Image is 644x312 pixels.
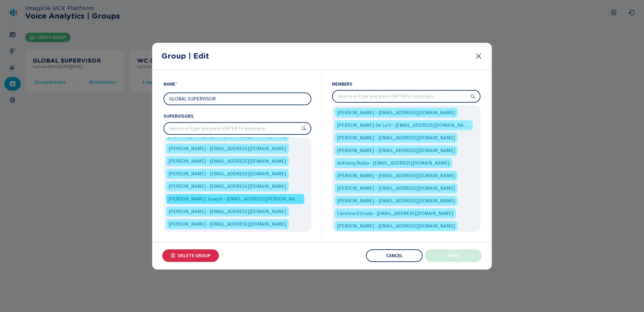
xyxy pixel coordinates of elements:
span: [PERSON_NAME] - [EMAIL_ADDRESS][DOMAIN_NAME] [169,145,286,152]
div: Rodolfo Sehuwerent - sehuwer@miamidade.gov [166,207,289,217]
button: Cancel [366,249,423,262]
div: Maria Hernandez - mlhern@miamidade.gov [166,156,289,166]
span: [PERSON_NAME] De La O - [EMAIL_ADDRESS][DOMAIN_NAME] [337,122,470,129]
span: [PERSON_NAME] Joseph - [EMAIL_ADDRESS][PERSON_NAME][DOMAIN_NAME] [169,195,302,203]
span: [PERSON_NAME] - [EMAIL_ADDRESS][DOMAIN_NAME] [169,183,286,190]
div: Antonio Lacera - e329350@miamidade.gov [335,171,458,181]
span: Anthony Rubio - [EMAIL_ADDRESS][DOMAIN_NAME] [337,159,450,167]
button: Delete Group [162,249,219,262]
span: [PERSON_NAME] - [EMAIL_ADDRESS][DOMAIN_NAME] [169,170,286,178]
span: Delete Group [178,253,211,258]
svg: search [301,126,306,131]
div: Susan Alonso-Boyd - sulonso@miamidade.gov [166,219,289,229]
div: Ana De Robles - arobles@miamidade.gov [335,108,458,118]
span: Supervisors [164,113,311,120]
div: Anthony Rubio - anrubio@miamidade.gov [335,158,452,168]
span: [PERSON_NAME] - [EMAIL_ADDRESS][DOMAIN_NAME] [169,220,286,228]
span: [PERSON_NAME] - [EMAIL_ADDRESS][DOMAIN_NAME] [337,222,455,230]
span: [PERSON_NAME] - [EMAIL_ADDRESS][DOMAIN_NAME] [169,208,286,215]
span: Name [164,81,175,88]
svg: trash-fill [170,253,175,258]
div: Jamie Pena - jampen@miamidade.gov [166,144,289,154]
span: [PERSON_NAME] - [EMAIL_ADDRESS][DOMAIN_NAME] [337,134,455,142]
input: Search or type and press ENTER to associate... [333,91,480,102]
div: Carolyn Dupree - cdupree@miamidade.gov [335,221,458,231]
span: [PERSON_NAME] - [EMAIL_ADDRESS][DOMAIN_NAME] [337,147,455,154]
input: Type the group name... [164,93,311,105]
div: Odilon Joseph - odilon.joseph@miamidade.gov [166,194,304,204]
div: Angelica Cruz - aacruz@miamidade.gov [335,133,458,143]
div: Mike Demauro - mdemauro@miamidade.gov [166,181,289,191]
button: Save [425,249,482,262]
h2: Group | Edit [162,52,470,60]
div: Angelique Thurston - e323245@miamidade.gov [335,145,458,156]
div: Belkis Clodfelter - bclod@miamidade.gov [335,183,458,193]
svg: close [475,52,482,60]
svg: search [470,94,475,99]
span: [PERSON_NAME] - [EMAIL_ADDRESS][DOMAIN_NAME] [337,197,455,205]
span: [PERSON_NAME] - [EMAIL_ADDRESS][DOMAIN_NAME] [169,157,286,165]
span: [PERSON_NAME] - [EMAIL_ADDRESS][DOMAIN_NAME] [337,172,455,179]
input: Search or type and press ENTER to associate... [164,123,311,134]
span: [PERSON_NAME] - [EMAIL_ADDRESS][DOMAIN_NAME] [337,109,455,116]
div: Anabel De La O - e313294@miamidade.gov [335,120,473,130]
div: Michelle Mendoza - mmendoz@miamidade.gov [166,169,289,179]
span: Cancel [386,253,403,258]
span: Members [332,81,480,88]
span: [PERSON_NAME] - [EMAIL_ADDRESS][DOMAIN_NAME] [337,184,455,192]
div: Carol Rojas - e320416@miamidade.gov [335,196,458,206]
span: Save [448,253,459,258]
span: Carolina Estrada - [EMAIL_ADDRESS][DOMAIN_NAME] [337,210,453,217]
div: Carolina Estrada - cestra@miamidade.gov [335,208,456,218]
